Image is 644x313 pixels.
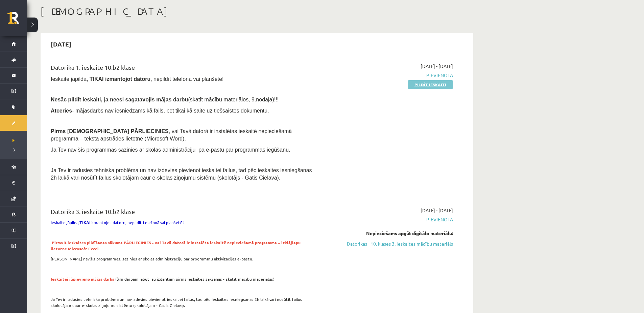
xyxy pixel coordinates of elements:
[87,76,150,82] b: , TIKAI izmantojot datoru
[51,147,290,153] span: Ja Tev nav šīs programmas sazinies ar skolas administrāciju pa e-pastu par programmas iegūšanu.
[326,72,453,79] span: Pievienota
[421,63,453,70] span: [DATE] - [DATE]
[51,167,312,181] span: Ja Tev ir radusies tehniska problēma un nav izdevies pievienot ieskaitei failus, tad pēc ieskaite...
[326,216,453,223] span: Pievienota
[51,108,269,114] span: - mājasdarbs nav iesniedzams kā fails, bet tikai kā saite uz tiešsaistes dokumentu.
[51,207,315,219] div: Datorika 3. ieskaite 10.b2 klase
[51,240,301,251] strong: .
[51,108,72,114] b: Atceries
[51,256,315,262] p: [PERSON_NAME] nav šīs programmas, sazinies ar skolas administrāciju par programmu aktivizācijas e...
[51,296,315,308] p: Ja Tev ir radusies tehniska problēma un nav izdevies pievienot ieskaitei failus, tad pēc ieskaite...
[7,12,27,29] a: Rīgas 1. Tālmācības vidusskola
[51,76,223,82] span: Ieskaite jāpilda , nepildīt telefonā vai planšetē!
[51,276,114,282] span: Ieskaitei jāpievieno mājas darbs
[421,207,453,214] span: [DATE] - [DATE]
[188,97,279,102] span: (skatīt mācību materiālos, 9.nodaļa)!!!
[44,36,78,52] h2: [DATE]
[51,128,169,134] span: Pirms [DEMOGRAPHIC_DATA] PĀRLIECINIES
[79,220,91,225] strong: TIKAI
[326,230,453,237] div: Nepieciešams apgūt digitālo materiālu:
[51,240,301,251] span: Pirms 3.ieskaites pildīšanas sākuma PĀRLIECINIES - vai Tavā datorā ir instalēta ieskaitē nepiecie...
[51,97,188,102] span: Nesāc pildīt ieskaiti, ja neesi sagatavojis mājas darbu
[326,240,453,247] a: Datorikas - 10. klases 3. ieskaites mācību materiāls
[51,220,184,225] span: Ieskaite jāpilda, izmantojot datoru, nepildīt telefonā vai planšetē!
[408,80,453,89] a: Pildīt ieskaiti
[51,276,315,282] p: (Šim darbam jābūt jau izdarītam pirms ieskaites sākšanas - skatīt mācību materiālus)
[51,128,292,142] span: , vai Tavā datorā ir instalētas ieskaitē nepieciešamā programma – teksta apstrādes lietotne (Micr...
[51,63,315,75] div: Datorika 1. ieskaite 10.b2 klase
[41,6,473,17] h1: [DEMOGRAPHIC_DATA]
